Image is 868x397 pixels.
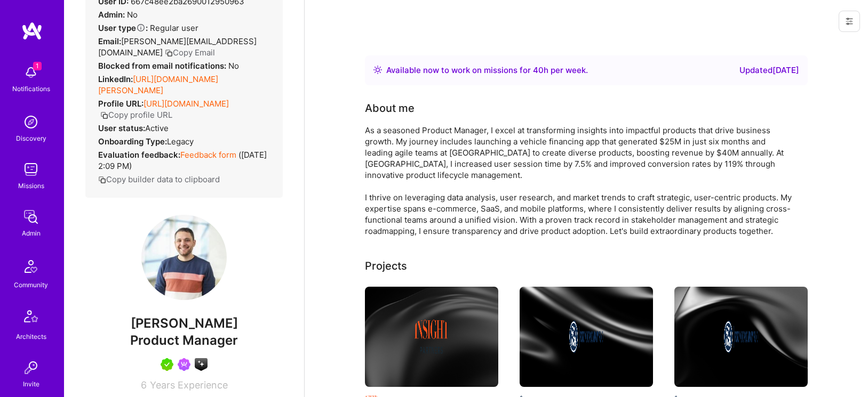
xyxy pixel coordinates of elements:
[21,21,43,40] img: logo
[100,111,108,119] i: icon Copy
[365,287,498,387] img: cover
[98,60,239,71] div: No
[141,379,147,391] span: 6
[18,180,44,191] div: Missions
[16,331,46,342] div: Architects
[365,125,792,237] div: As a seasoned Product Manager, I excel at transforming insights into impactful products that driv...
[161,358,173,371] img: A.Teamer in Residence
[100,109,172,120] button: Copy profile URL
[98,22,198,34] div: Regular user
[365,100,415,116] div: About me
[739,64,799,77] div: Updated [DATE]
[20,111,42,133] img: discovery
[98,99,144,109] strong: Profile URL:
[20,62,42,83] img: bell
[195,358,208,371] img: A.I. guild
[130,333,238,348] span: Product Manager
[23,378,39,390] div: Invite
[674,287,808,387] img: cover
[98,10,125,20] strong: Admin:
[98,123,145,133] strong: User status:
[98,149,270,172] div: ( [DATE] 2:09 PM )
[724,320,758,354] img: Company logo
[150,379,228,391] span: Years Experience
[178,358,190,371] img: Been on Mission
[144,99,229,109] a: [URL][DOMAIN_NAME]
[98,61,228,71] strong: Blocked from email notifications:
[533,65,544,75] span: 40
[141,215,227,300] img: User Avatar
[520,287,653,387] img: cover
[18,305,44,331] img: Architects
[569,320,603,354] img: Company logo
[98,136,167,147] strong: Onboarding Type:
[20,357,42,378] img: Invite
[14,279,48,290] div: Community
[386,64,588,77] div: Available now to work on missions for h per week .
[98,36,257,58] span: [PERSON_NAME][EMAIL_ADDRESS][DOMAIN_NAME]
[98,176,106,184] i: icon Copy
[167,136,194,147] span: legacy
[145,123,169,133] span: Active
[98,9,138,20] div: No
[12,83,50,94] div: Notifications
[180,150,236,160] a: Feedback form
[365,258,407,274] div: Projects
[165,47,215,58] button: Copy Email
[98,74,218,95] a: [URL][DOMAIN_NAME][PERSON_NAME]
[20,206,42,228] img: admin teamwork
[136,23,146,33] i: Help
[98,150,180,160] strong: Evaluation feedback:
[22,228,41,239] div: Admin
[16,133,46,144] div: Discovery
[18,254,44,279] img: Community
[33,62,42,70] span: 1
[98,174,220,185] button: Copy builder data to clipboard
[98,23,148,33] strong: User type :
[85,315,283,331] span: [PERSON_NAME]
[98,36,121,46] strong: Email:
[98,74,133,84] strong: LinkedIn:
[20,159,42,180] img: teamwork
[373,66,382,74] img: Availability
[415,320,449,354] img: Company logo
[165,49,173,57] i: icon Copy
